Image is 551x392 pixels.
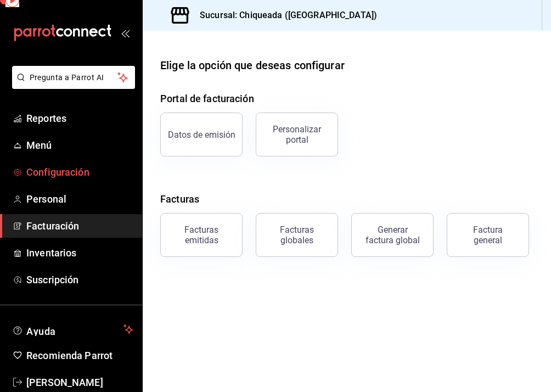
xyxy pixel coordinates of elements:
[263,225,331,245] div: Facturas globales
[8,80,135,91] a: Pregunta a Parrot AI
[167,225,235,245] div: Facturas emitidas
[160,91,533,106] h4: Portal de facturación
[26,245,133,260] span: Inventarios
[447,213,529,257] button: Factura general
[256,113,338,156] button: Personalizar portal
[351,213,434,257] button: Generar factura global
[26,138,133,153] span: Menú
[12,66,135,89] button: Pregunta a Parrot AI
[191,9,377,22] h3: Sucursal: Chiqueada ([GEOGRAPHIC_DATA])
[26,192,133,206] span: Personal
[26,165,133,180] span: Configuración
[26,219,133,233] span: Facturación
[168,130,235,140] div: Datos de emisión
[26,111,133,126] span: Reportes
[160,192,533,206] h4: Facturas
[26,323,119,336] span: Ayuda
[160,213,243,257] button: Facturas emitidas
[26,348,133,363] span: Recomienda Parrot
[26,272,133,287] span: Suscripción
[460,225,515,245] div: Factura general
[263,124,331,145] div: Personalizar portal
[26,375,133,390] span: [PERSON_NAME]
[121,29,130,37] button: open_drawer_menu
[256,213,338,257] button: Facturas globales
[30,72,118,83] span: Pregunta a Parrot AI
[160,113,243,156] button: Datos de emisión
[160,57,345,74] div: Elige la opción que deseas configurar
[365,225,420,245] div: Generar factura global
